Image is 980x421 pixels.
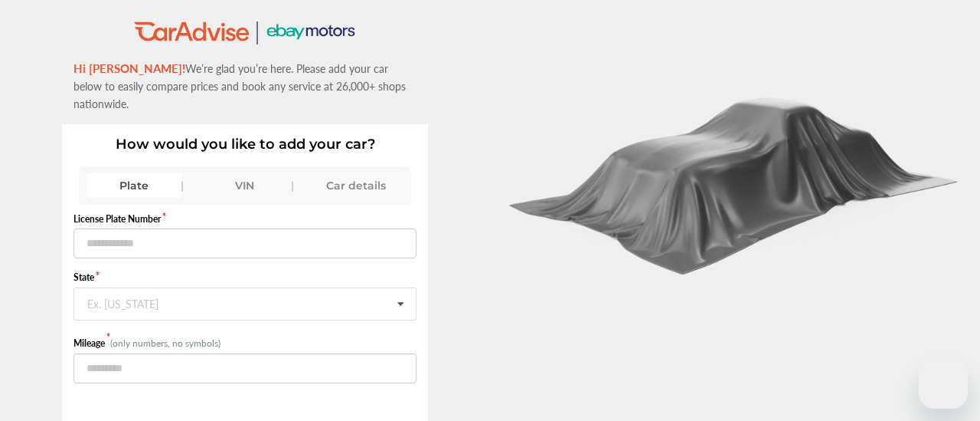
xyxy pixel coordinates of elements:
[87,173,182,198] div: Plate
[919,360,968,409] iframe: Button to launch messaging window
[73,212,416,225] label: License Plate Number
[73,271,416,284] label: State
[73,61,406,111] span: We’re glad you’re here. Please add your car below to easily compare prices and book any service a...
[73,60,185,76] span: Hi [PERSON_NAME]!
[87,298,158,307] div: Ex. [US_STATE]
[73,337,110,350] label: Mileage
[110,337,220,350] small: (only numbers, no symbols)
[500,84,970,275] img: carCoverBlack.2823a3dccd746e18b3f8.png
[198,173,293,198] div: VIN
[73,136,416,153] p: How would you like to add your car?
[308,173,403,198] div: Car details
